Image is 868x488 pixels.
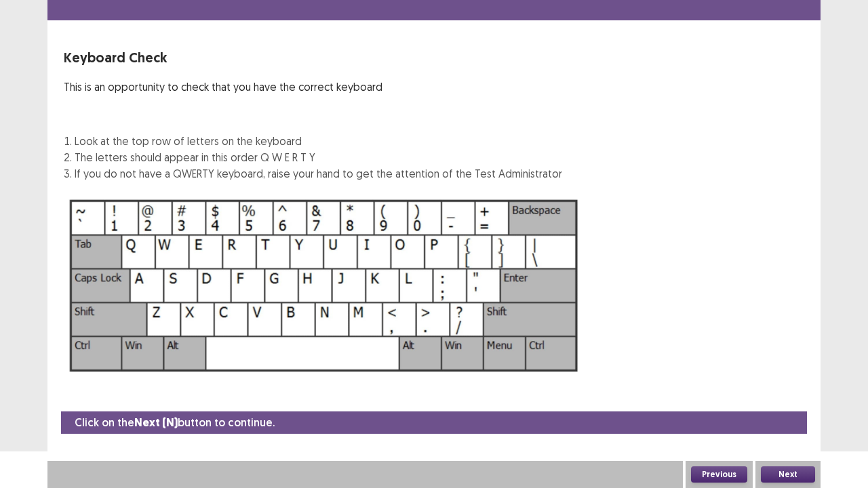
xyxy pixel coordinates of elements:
p: Click on the button to continue. [75,414,275,431]
button: Next [761,466,815,483]
strong: Next (N) [134,415,178,430]
button: Previous [691,466,747,483]
p: Keyboard Check [64,47,562,68]
img: Keyboard Image [64,192,585,379]
li: If you do not have a QWERTY keyboard, raise your hand to get the attention of the Test Administrator [75,165,562,182]
p: This is an opportunity to check that you have the correct keyboard [64,79,562,95]
li: The letters should appear in this order Q W E R T Y [75,149,562,165]
li: Look at the top row of letters on the keyboard [75,133,562,149]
